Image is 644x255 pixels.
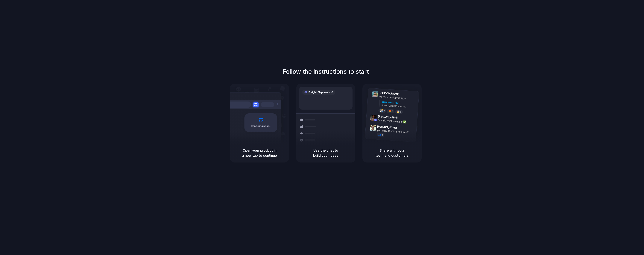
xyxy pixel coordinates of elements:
span: 9:41 AM [400,92,408,97]
h5: Use the chat to build your ideas [301,148,351,158]
span: Capturing page [251,124,272,128]
h5: Share with your team and customers [367,148,417,158]
span: 8 [383,110,385,112]
div: Shipments MVP [382,100,416,106]
span: Freight Shipments v1 [309,90,333,94]
h5: Open your product in a new tab to continue [234,148,285,158]
span: [PERSON_NAME] [377,124,397,130]
div: Added by [PERSON_NAME] [382,103,416,109]
span: 3 [400,111,402,113]
div: Exactly what we need! ✅ [378,118,415,124]
span: [PERSON_NAME] [378,114,398,120]
span: [PERSON_NAME] [379,91,399,96]
div: 🤯 [397,110,400,113]
div: Here's a quick prototype [379,94,417,101]
h1: Follow the instructions to start [283,67,369,76]
span: 9:47 AM [398,126,406,131]
div: you made that in 5 minutes?! [377,128,414,135]
span: 1 [382,134,383,136]
span: 9:42 AM [399,116,406,120]
span: 5 [392,110,393,112]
